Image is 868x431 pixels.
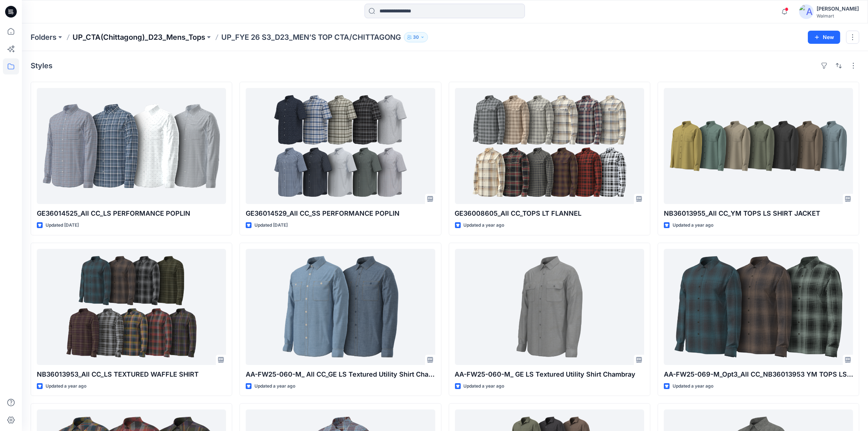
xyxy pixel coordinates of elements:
p: Updated a year ago [46,382,86,390]
a: NB36013955_All CC_YM TOPS LS SHIRT JACKET [664,88,853,204]
p: NB36013953_All CC_LS TEXTURED WAFFLE SHIRT [37,369,226,380]
a: AA-FW25-069-M_Opt3_All CC_NB36013953 YM TOPS LS TEXTURED FLANNEL SHIRT [664,249,853,365]
a: Folders [31,32,57,42]
p: Updated a year ago [464,382,505,390]
div: [PERSON_NAME] [817,4,859,13]
a: GE36014529_All CC_SS PERFORMANCE POPLIN [246,88,435,204]
button: New [808,31,840,44]
p: Updated a year ago [254,382,295,390]
a: UP_CTA(Chittagong)_D23_Mens_Tops [73,32,205,42]
p: Updated a year ago [464,222,505,229]
p: AA-FW25-069-M_Opt3_All CC_NB36013953 YM TOPS LS TEXTURED FLANNEL SHIRT [664,369,853,380]
a: AA-FW25-060-M_ All CC_GE LS Textured Utility Shirt Chambray. [246,249,435,365]
p: GE36008605_All CC_TOPS LT FLANNEL [455,208,644,219]
p: Updated a year ago [673,222,713,229]
p: GE36014525_All CC_LS PERFORMANCE POPLIN [37,208,226,219]
p: Updated [DATE] [46,222,79,229]
button: 30 [404,32,428,42]
div: Walmart [817,13,859,19]
a: AA-FW25-060-M_ GE LS Textured Utility Shirt Chambray [455,249,644,365]
p: UP_FYE 26 S3_D23_MEN’S TOP CTA/CHITTAGONG [221,32,401,42]
p: AA-FW25-060-M_ All CC_GE LS Textured Utility Shirt Chambray. [246,369,435,380]
img: avatar [799,4,814,19]
p: NB36013955_All CC_YM TOPS LS SHIRT JACKET [664,208,853,219]
h4: Styles [31,61,52,70]
a: GE36008605_All CC_TOPS LT FLANNEL [455,88,644,204]
p: Updated a year ago [673,382,713,390]
p: Updated [DATE] [254,222,288,229]
p: GE36014529_All CC_SS PERFORMANCE POPLIN [246,208,435,219]
p: AA-FW25-060-M_ GE LS Textured Utility Shirt Chambray [455,369,644,380]
a: NB36013953_All CC_LS TEXTURED WAFFLE SHIRT [37,249,226,365]
a: GE36014525_All CC_LS PERFORMANCE POPLIN [37,88,226,204]
p: 30 [413,33,419,41]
